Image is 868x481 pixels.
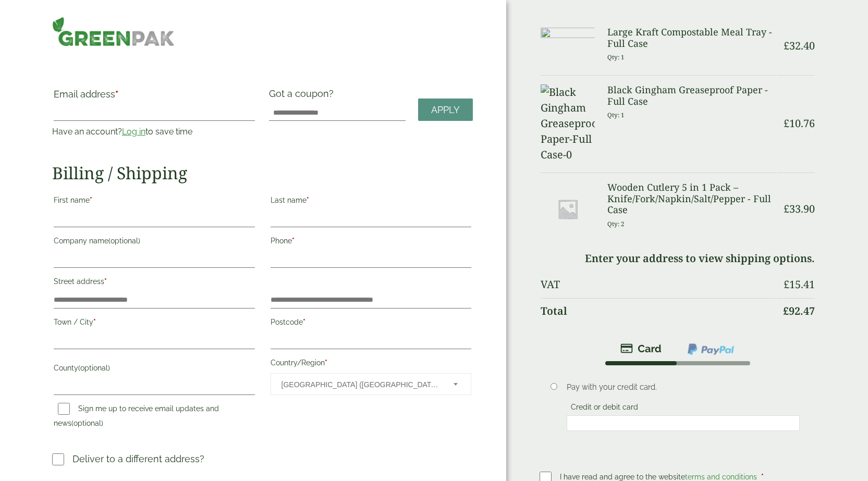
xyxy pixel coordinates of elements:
label: Email address [54,90,255,104]
span: (optional) [108,237,140,245]
label: First name [54,193,255,211]
td: Enter your address to view shipping options. [541,246,815,271]
label: Got a coupon? [269,88,338,104]
span: United Kingdom (UK) [282,374,440,396]
iframe: Secure payment input frame [570,418,797,428]
a: Apply [418,98,473,121]
label: Country/Region [271,355,472,373]
abbr: required [325,359,327,367]
p: Have an account? to save time [52,126,256,138]
span: £ [784,202,789,216]
h3: Wooden Cutlery 5 in 1 Pack – Knife/Fork/Napkin/Salt/Pepper - Full Case [607,182,776,216]
span: Apply [431,104,460,116]
label: Town / City [54,315,255,332]
input: Sign me up to receive email updates and news(optional) [58,403,70,415]
h3: Large Kraft Compostable Meal Tray - Full Case [607,27,776,49]
bdi: 32.40 [784,39,815,53]
p: Deliver to a different address? [72,452,204,466]
span: (optional) [71,419,103,427]
label: Sign me up to receive email updates and news [54,404,219,430]
span: (optional) [78,364,110,372]
label: Postcode [271,315,472,332]
label: County [54,361,255,378]
abbr: required [761,473,764,481]
img: GreenPak Supplies [52,17,175,46]
label: Street address [54,274,255,292]
a: Log in [122,127,145,137]
th: Total [541,298,776,324]
small: Qty: 1 [607,53,625,61]
img: ppcp-gateway.png [687,342,735,356]
span: £ [784,116,789,130]
a: terms and conditions [685,473,757,481]
small: Qty: 1 [607,111,625,119]
span: Country/Region [271,373,472,395]
bdi: 33.90 [784,202,815,216]
label: Company name [54,233,255,251]
abbr: required [307,196,309,204]
img: Placeholder [541,182,595,236]
label: Last name [271,193,472,211]
small: Qty: 2 [607,220,625,228]
abbr: required [303,318,305,326]
bdi: 10.76 [784,116,815,130]
abbr: required [93,318,96,326]
label: Credit or debit card [567,403,642,414]
label: Phone [271,233,472,251]
img: stripe.png [620,342,662,355]
bdi: 15.41 [784,277,815,291]
span: £ [784,277,789,291]
th: VAT [541,272,776,297]
span: I have read and agree to the website [560,473,759,481]
p: Pay with your credit card. [567,381,800,393]
abbr: required [104,277,107,286]
abbr: required [292,237,295,245]
h3: Black Gingham Greaseproof Paper - Full Case [607,84,776,107]
h2: Billing / Shipping [52,163,473,183]
abbr: required [90,196,92,204]
span: £ [784,39,789,53]
bdi: 92.47 [783,304,815,318]
span: £ [783,304,789,318]
abbr: required [115,89,118,100]
img: Black Gingham Greaseproof Paper-Full Case-0 [541,84,595,163]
